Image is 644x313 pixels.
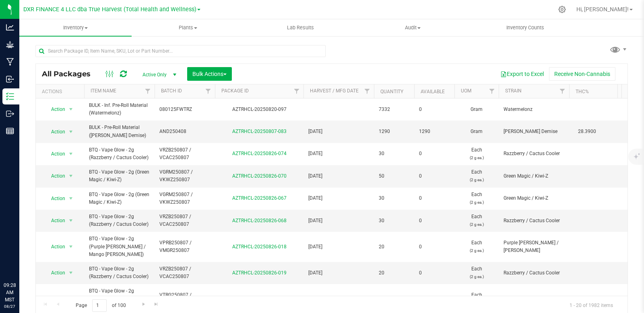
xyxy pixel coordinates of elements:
[276,24,325,31] span: Lab Results
[504,128,564,135] span: [PERSON_NAME] Demise
[232,173,287,179] a: AZTRHCL-20250826-070
[495,67,549,81] button: Export to Excel
[69,299,132,312] span: Page of 100
[459,128,494,135] span: Gram
[459,221,494,228] p: (2 g ea.)
[159,291,210,307] span: VTRG250807 / VBAB250807
[504,106,564,113] span: Watermelonz
[419,172,450,180] span: 0
[419,106,450,113] span: 0
[42,89,81,94] div: Actions
[379,269,409,277] span: 20
[459,273,494,280] p: (2 g ea.)
[232,244,287,250] a: AZTRHCL-20250826-018
[290,84,303,98] a: Filter
[461,88,471,94] a: UOM
[187,67,232,81] button: Bulk Actions
[89,191,150,206] span: BTQ - Vape Glow - 2g (Green Magic / Kiwi-Z)
[308,217,369,225] span: [DATE]
[66,170,76,182] span: select
[232,270,287,276] a: AZTRHCL-20250826-019
[459,168,494,184] span: Each
[459,146,494,162] span: Each
[563,299,619,311] span: 1 - 20 of 1982 items
[357,24,469,31] span: Audit
[308,295,369,303] span: [DATE]
[19,24,132,31] span: Inventory
[576,6,629,12] span: Hi, [PERSON_NAME]!
[504,295,564,303] span: Tropical Gelato / Baja Blast
[66,148,76,160] span: select
[89,168,150,184] span: BTQ - Vape Glow - 2g (Green Magic / Kiwi-Z)
[504,217,564,225] span: Razzberry / Cactus Cooler
[66,126,76,137] span: select
[159,146,210,162] span: VRZB250807 / VCAC250807
[19,19,132,36] a: Inventory
[308,194,369,202] span: [DATE]
[44,104,66,115] span: Action
[6,75,14,83] inline-svg: Inbound
[419,128,450,135] span: 1290
[232,195,287,201] a: AZTRHCL-20250826-067
[44,170,66,182] span: Action
[202,84,215,98] a: Filter
[89,102,150,117] span: BULK - Inf. Pre-Roll Material (Watermelonz)
[92,299,107,312] input: 1
[574,126,600,137] span: 28.3900
[159,106,210,113] span: 080125FWTRZ
[159,239,210,254] span: VPRB250807 / VMGR250807
[556,84,569,98] a: Filter
[421,89,445,94] a: Available
[66,293,76,305] span: select
[6,127,14,135] inline-svg: Reports
[504,194,564,202] span: Green Magic / Kiwi-Z
[504,150,564,158] span: Razzberry / Cactus Cooler
[308,150,369,158] span: [DATE]
[576,89,589,94] a: THC%
[132,19,244,36] a: Plants
[505,88,522,94] a: Strain
[244,19,357,36] a: Lab Results
[459,265,494,280] span: Each
[419,150,450,158] span: 0
[89,265,150,280] span: BTQ - Vape Glow - 2g (Razzberry / Cactus Cooler)
[504,172,564,180] span: Green Magic / Kiwi-Z
[504,239,564,254] span: Purple [PERSON_NAME] / [PERSON_NAME]
[310,88,359,94] a: Harvest / Mfg Date
[232,129,287,134] a: AZTRHCL-20250807-083
[66,193,76,204] span: select
[89,213,150,228] span: BTQ - Vape Glow - 2g (Razzberry / Cactus Cooler)
[6,110,14,118] inline-svg: Outbound
[44,215,66,226] span: Action
[308,269,369,277] span: [DATE]
[459,247,494,254] p: (2 g ea.)
[380,89,403,94] a: Quantity
[89,235,150,258] span: BTQ - Vape Glow - 2g (Purple [PERSON_NAME] / Mango [PERSON_NAME])
[141,84,155,98] a: Filter
[42,70,99,78] span: All Packages
[159,213,210,228] span: VRZB250807 / VCAC250807
[379,172,409,180] span: 50
[419,269,450,277] span: 0
[66,104,76,115] span: select
[308,172,369,180] span: [DATE]
[459,213,494,228] span: Each
[459,191,494,206] span: Each
[159,168,210,184] span: VGRM250807 / VKWZ250807
[159,128,210,135] span: AND250408
[6,41,14,49] inline-svg: Grow
[459,106,494,113] span: Gram
[361,84,374,98] a: Filter
[232,151,287,156] a: AZTRHCL-20250826-074
[459,176,494,184] p: (2 g ea.)
[44,267,66,278] span: Action
[419,295,450,303] span: 0
[44,193,66,204] span: Action
[138,299,149,310] a: Go to the next page
[161,88,182,94] a: Batch ID
[8,249,32,273] iframe: Resource center
[459,154,494,162] p: (2 g ea.)
[66,215,76,226] span: select
[379,295,409,303] span: 30
[23,6,196,13] span: DXR FINANCE 4 LLC dba True Harvest (Total Health and Wellness)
